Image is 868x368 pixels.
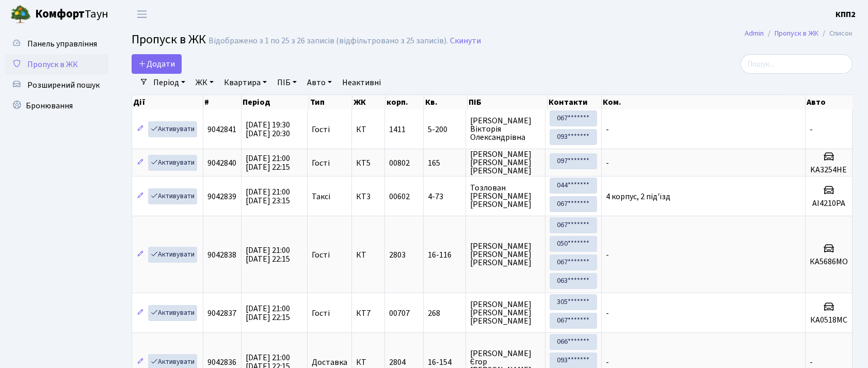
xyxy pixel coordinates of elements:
[220,74,271,91] a: Квартира
[132,54,182,74] a: Додати
[810,124,813,135] span: -
[148,155,197,171] a: Активувати
[246,303,290,323] span: [DATE] 21:00 [DATE] 22:15
[207,157,236,169] span: 9042840
[835,8,856,21] a: КПП2
[129,6,155,23] button: Переключити навігацію
[548,95,602,109] th: Контакти
[810,257,848,267] h5: КА5686МО
[606,249,609,261] span: -
[606,157,609,169] span: -
[389,308,410,319] span: 00707
[606,357,609,368] span: -
[132,30,206,49] span: Пропуск в ЖК
[5,95,108,116] a: Бронювання
[312,193,330,201] span: Таксі
[810,357,813,368] span: -
[389,357,406,368] span: 2804
[27,59,78,70] span: Пропуск в ЖК
[312,125,330,134] span: Гості
[810,315,848,325] h5: КА0518МС
[356,251,380,259] span: КТ
[389,191,410,202] span: 00602
[27,79,100,91] span: Розширений пошук
[818,28,853,39] li: Список
[835,9,856,20] b: КПП2
[389,157,410,169] span: 00802
[428,159,461,167] span: 165
[729,23,868,44] nav: breadcrumb
[132,95,203,109] th: Дії
[606,124,609,135] span: -
[207,191,236,202] span: 9042839
[741,54,853,74] input: Пошук...
[5,34,108,54] a: Панель управління
[389,249,406,261] span: 2803
[246,119,290,139] span: [DATE] 19:30 [DATE] 20:30
[207,124,236,135] span: 9042841
[356,309,380,317] span: КТ7
[356,358,380,366] span: КТ
[5,75,108,95] a: Розширений пошук
[309,95,352,109] th: Тип
[424,95,468,109] th: Кв.
[352,95,385,109] th: ЖК
[242,95,309,109] th: Період
[207,357,236,368] span: 9042836
[27,38,97,50] span: Панель управління
[246,186,290,206] span: [DATE] 21:00 [DATE] 23:15
[356,193,380,201] span: КТ3
[312,309,330,317] span: Гості
[312,159,330,167] span: Гості
[468,95,548,109] th: ПІБ
[602,95,806,109] th: Ком.
[806,95,853,109] th: Авто
[356,159,380,167] span: КТ5
[338,74,385,91] a: Неактивні
[428,251,461,259] span: 16-116
[312,251,330,259] span: Гості
[148,188,197,204] a: Активувати
[207,308,236,319] span: 9042837
[606,308,609,319] span: -
[312,358,347,366] span: Доставка
[208,36,448,46] div: Відображено з 1 по 25 з 26 записів (відфільтровано з 25 записів).
[389,124,406,135] span: 1411
[191,74,218,91] a: ЖК
[775,28,818,39] a: Пропуск в ЖК
[745,28,764,39] a: Admin
[5,54,108,75] a: Пропуск в ЖК
[207,249,236,261] span: 9042838
[138,58,175,70] span: Додати
[10,4,31,25] img: logo.png
[428,309,461,317] span: 268
[246,153,290,173] span: [DATE] 21:00 [DATE] 22:15
[148,247,197,263] a: Активувати
[810,165,848,175] h5: KA3254HE
[149,74,189,91] a: Період
[470,242,541,267] span: [PERSON_NAME] [PERSON_NAME] [PERSON_NAME]
[273,74,301,91] a: ПІБ
[35,6,85,22] b: Комфорт
[26,100,73,111] span: Бронювання
[356,125,380,134] span: КТ
[470,300,541,325] span: [PERSON_NAME] [PERSON_NAME] [PERSON_NAME]
[470,150,541,175] span: [PERSON_NAME] [PERSON_NAME] [PERSON_NAME]
[470,117,541,141] span: [PERSON_NAME] Вікторія Олександрівна
[428,125,461,134] span: 5-200
[810,199,848,209] h5: AI4210PA
[35,6,108,23] span: Таун
[246,245,290,265] span: [DATE] 21:00 [DATE] 22:15
[606,191,670,202] span: 4 корпус, 2 під'їзд
[148,305,197,321] a: Активувати
[450,36,481,46] a: Скинути
[470,184,541,209] span: Тозлован [PERSON_NAME] [PERSON_NAME]
[303,74,336,91] a: Авто
[385,95,424,109] th: корп.
[148,121,197,137] a: Активувати
[203,95,242,109] th: #
[428,358,461,366] span: 16-154
[428,193,461,201] span: 4-73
